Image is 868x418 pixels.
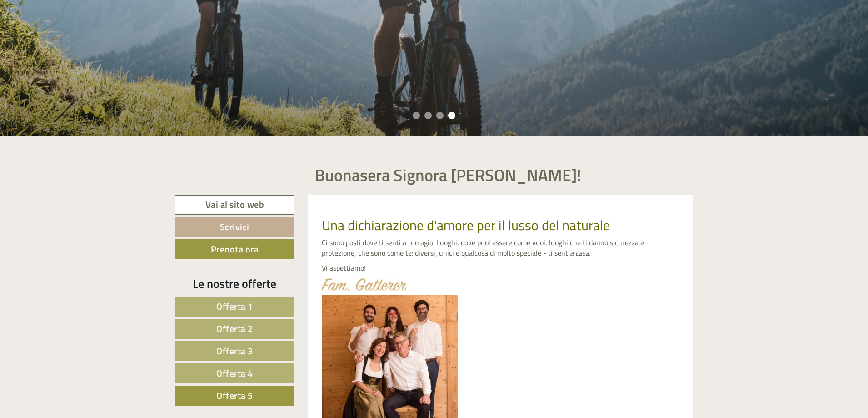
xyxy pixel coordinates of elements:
span: Offerta 5 [216,388,253,403]
a: Prenota ora [175,239,294,259]
h1: Buonasera Signora [PERSON_NAME]! [315,166,581,184]
span: Una dichiarazione d'amore per il lusso del naturale [322,215,610,236]
span: Offerta 3 [216,344,253,358]
a: Vai al sito web [175,195,294,215]
span: Offerta 4 [216,366,253,380]
div: Le nostre offerte [175,275,294,292]
span: Offerta 2 [216,322,253,336]
em: casa [575,247,589,258]
span: Offerta 1 [216,299,253,313]
p: Vi aspettiamo! [322,263,680,273]
p: Ci sono posti dove ti senti a tuo agio. Luoghi, dove puoi essere come vuoi, luoghi che ti danno s... [322,237,680,258]
a: Scrivici [175,217,294,237]
img: image [322,278,407,291]
em: a [570,247,574,258]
